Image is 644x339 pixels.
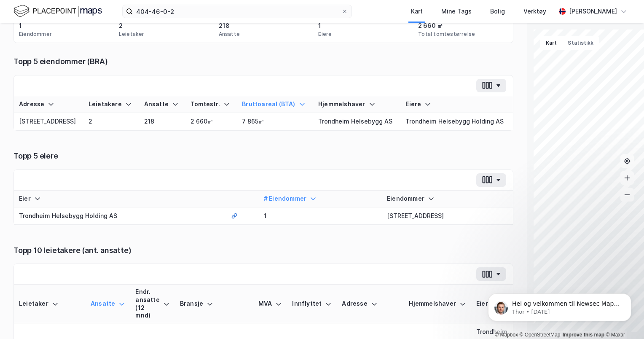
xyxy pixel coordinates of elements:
[342,300,399,308] div: Adresse
[219,21,230,31] div: 218
[191,100,232,108] div: Tomtestr.
[19,195,221,203] div: Eier
[219,31,240,38] div: Ansatte
[259,207,382,225] td: 1
[569,6,617,16] div: [PERSON_NAME]
[13,4,102,19] img: logo.f888ab2527a4732fd821a326f86c7f29.svg
[318,31,332,38] div: Eiere
[520,332,561,338] a: OpenStreetMap
[91,300,125,308] div: Ansatte
[387,195,508,203] div: Eiendommer
[19,300,80,308] div: Leietaker
[400,113,513,130] td: Trondheim Helsebygg Holding AS
[318,100,395,108] div: Hjemmelshaver
[19,31,52,38] div: Eiendommer
[14,113,83,130] td: [STREET_ADDRESS]
[490,6,505,16] div: Bolig
[133,5,341,18] input: Søk på adresse, matrikkel, gårdeiere, leietakere eller personer
[185,113,237,130] td: 2 660㎡
[409,300,466,308] div: Hjemmelshaver
[119,31,145,38] div: Leietaker
[418,31,475,38] div: Total tomtestørrelse
[89,100,134,108] div: Leietakere
[540,36,562,50] button: Kart
[292,300,332,308] div: Innflyttet
[563,332,604,338] a: Improve this map
[242,100,308,108] div: Bruttoareal (BTA)
[382,207,513,225] td: [STREET_ADDRESS]
[313,113,400,130] td: Trondheim Helsebygg AS
[14,207,226,225] td: Trondheim Helsebygg Holding AS
[562,36,599,50] button: Statistikk
[418,21,443,31] div: 2 660 ㎡
[135,288,169,320] div: Endr. ansatte (12 mnd)
[523,6,546,16] div: Verktøy
[139,113,185,130] td: 218
[237,113,313,130] td: 7 865㎡
[180,300,248,308] div: Bransje
[13,245,513,256] div: Topp 10 leietakere (ant. ansatte)
[13,151,513,161] div: Topp 5 eiere
[475,276,644,335] iframe: Intercom notifications message
[19,21,22,31] div: 1
[19,100,78,108] div: Adresse
[83,113,139,130] td: 2
[264,195,377,203] div: # Eiendommer
[495,332,518,338] a: Mapbox
[318,21,321,31] div: 1
[144,100,180,108] div: Ansatte
[405,100,508,108] div: Eiere
[13,56,513,67] div: Topp 5 eiendommer (BRA)
[258,300,282,308] div: MVA
[411,6,423,16] div: Kart
[119,21,123,31] div: 2
[441,6,472,16] div: Mine Tags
